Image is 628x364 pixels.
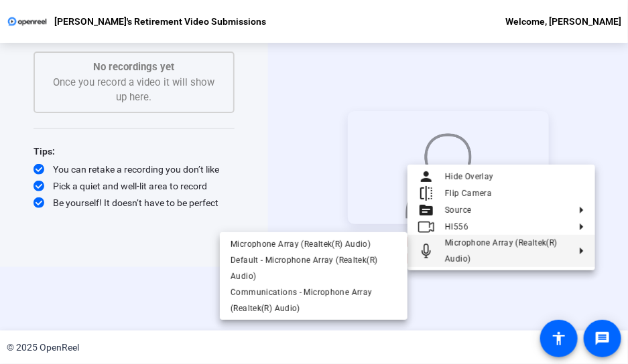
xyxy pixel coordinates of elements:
[418,169,434,185] mat-icon: person
[418,202,434,218] mat-icon: source
[445,172,494,181] span: Hide Overlay
[445,205,471,215] span: Source
[231,288,372,313] span: Communications - Microphone Array (Realtek(R) Audio)
[231,256,377,281] span: Default - Microphone Array (Realtek(R) Audio)
[445,189,492,198] span: Flip Camera
[445,238,558,264] span: Microphone Array (Realtek(R) Audio)
[231,239,371,248] span: Microphone Array (Realtek(R) Audio)
[418,185,434,201] mat-icon: flip
[445,222,468,232] span: HI556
